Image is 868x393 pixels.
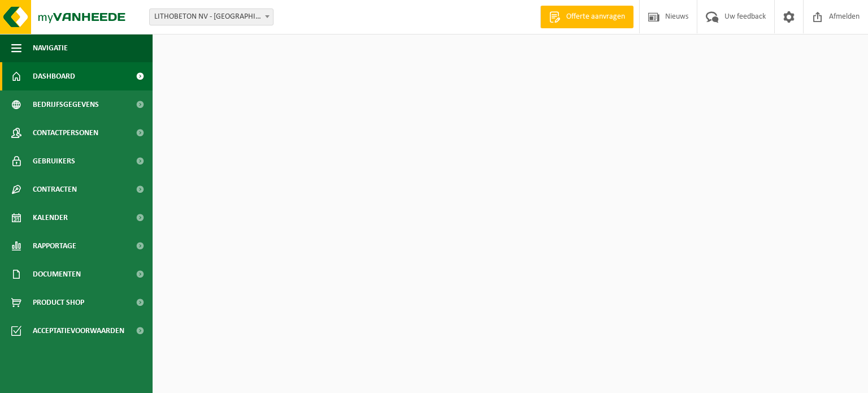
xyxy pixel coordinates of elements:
[150,9,273,25] span: LITHOBETON NV - SNAASKERKE
[33,147,75,175] span: Gebruikers
[33,62,75,90] span: Dashboard
[33,317,124,345] span: Acceptatievoorwaarden
[33,288,84,317] span: Product Shop
[33,119,98,147] span: Contactpersonen
[33,232,76,260] span: Rapportage
[149,8,274,25] span: LITHOBETON NV - SNAASKERKE
[540,6,633,28] a: Offerte aanvragen
[33,90,99,119] span: Bedrijfsgegevens
[33,34,68,62] span: Navigatie
[33,175,77,204] span: Contracten
[33,204,68,232] span: Kalender
[33,260,81,288] span: Documenten
[563,11,628,23] span: Offerte aanvragen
